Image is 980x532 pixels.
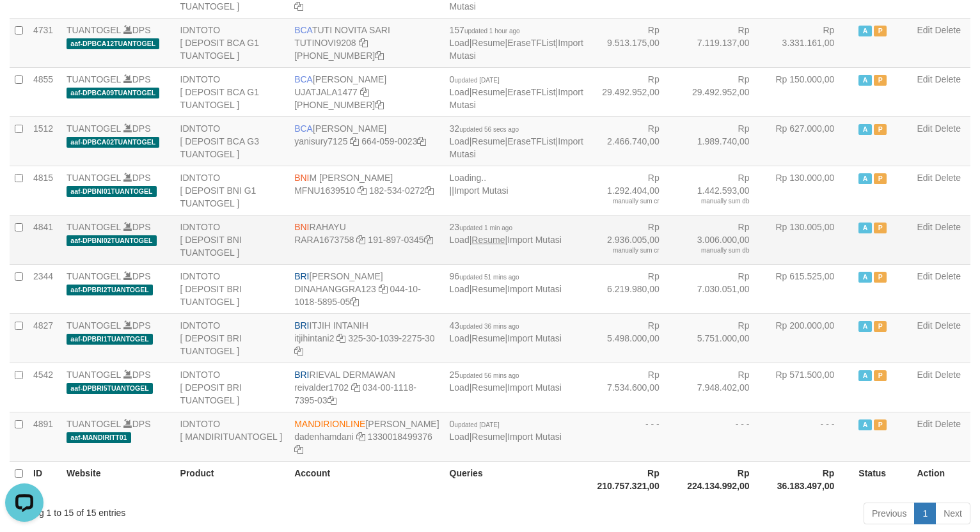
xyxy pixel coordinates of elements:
span: aaf-DPBCA02TUANTOGEL [67,137,159,148]
th: Website [61,461,175,497]
a: TUANTOGEL [67,419,121,429]
a: Copy 6640590023 to clipboard [417,136,426,146]
span: BCA [294,25,312,35]
span: updated 1 min ago [459,224,512,231]
div: manually sum cr [594,246,660,255]
span: BNI [294,222,309,232]
a: Load [450,136,470,146]
a: DINAHANGGRA123 [294,284,376,294]
span: Active [858,173,871,184]
span: 32 [450,123,519,134]
a: TUANTOGEL [67,123,121,134]
td: 4827 [28,313,61,363]
td: 4891 [28,412,61,461]
a: Copy dadenhamdani to clipboard [356,432,365,442]
a: Copy 034001118739503 to clipboard [328,395,336,405]
td: Rp 1.442.593,00 [679,166,769,215]
a: TUANTOGEL [67,25,121,35]
th: Product [175,461,290,497]
a: TUANTOGEL [67,320,121,331]
td: DPS [61,313,175,363]
a: Resume [471,87,505,97]
a: Edit [917,320,932,331]
td: [PERSON_NAME] 1330018499376 [289,412,444,461]
div: manually sum db [684,246,750,255]
td: DPS [61,166,175,215]
a: Edit [917,419,932,429]
a: Delete [935,173,961,183]
div: Showing 1 to 15 of 15 entries [10,501,399,519]
a: Load [450,432,470,442]
td: [PERSON_NAME] 664-059-0023 [289,116,444,166]
span: BRI [294,370,309,380]
span: Paused [874,370,887,381]
a: Resume [471,382,505,393]
td: Rp 130.005,00 [768,215,853,264]
a: Next [935,503,970,524]
td: IDNTOTO [ DEPOSIT BRI TUANTOGEL ] [175,264,290,313]
span: 157 [450,25,520,35]
td: DPS [61,67,175,116]
a: Load [450,382,470,393]
span: BCA [294,123,313,134]
span: Paused [874,124,887,135]
td: Rp 130.000,00 [768,166,853,215]
a: TUTINOVI9208 [294,38,356,48]
a: itjihintani2 [294,333,334,343]
td: Rp 29.492.952,00 [679,67,769,116]
th: Account [289,461,444,497]
span: Active [858,124,871,135]
td: Rp 200.000,00 [768,313,853,363]
td: Rp 9.513.175,00 [589,18,679,67]
td: DPS [61,215,175,264]
span: | | | [450,123,583,159]
span: 0 [450,419,500,429]
td: ITJIH INTANIH 325-30-1039-2275-30 [289,313,444,363]
span: aaf-DPBNI01TUANTOGEL [67,186,157,197]
a: Delete [935,123,961,134]
a: EraseTFList [507,136,555,146]
span: | | [450,222,562,245]
td: - - - [768,412,853,461]
a: Copy UJATJALA1477 to clipboard [360,87,369,97]
a: Copy 1825340272 to clipboard [425,185,434,196]
td: - - - [589,412,679,461]
a: Edit [917,123,932,134]
span: Active [858,419,871,430]
a: Load [450,235,470,245]
td: Rp 627.000,00 [768,116,853,166]
span: | | [450,419,562,442]
td: Rp 6.219.980,00 [589,264,679,313]
span: updated 56 secs ago [459,126,519,133]
th: Queries [445,461,589,497]
th: Rp 210.757.321,00 [589,461,679,497]
a: EraseTFList [507,38,555,48]
td: DPS [61,363,175,412]
a: Previous [864,503,915,524]
a: Copy TUTINOVI9208 to clipboard [359,38,368,48]
a: Import Mutasi [507,235,562,245]
a: Import Mutasi [454,185,509,196]
a: Copy itjihintani2 to clipboard [336,333,345,343]
a: Copy 3521034449 to clipboard [294,1,303,12]
td: Rp 29.492.952,00 [589,67,679,116]
a: MFNU1639510 [294,185,355,196]
td: IDNTOTO [ DEPOSIT BNI TUANTOGEL ] [175,215,290,264]
span: | | [450,173,509,196]
span: Active [858,272,871,283]
span: Paused [874,321,887,332]
div: manually sum cr [594,197,660,206]
span: 25 [450,370,519,380]
span: Paused [874,272,887,283]
td: DPS [61,412,175,461]
a: Load [450,38,470,48]
td: [PERSON_NAME] 044-10-1018-5895-05 [289,264,444,313]
a: Resume [471,38,505,48]
td: Rp 615.525,00 [768,264,853,313]
td: 1512 [28,116,61,166]
td: IDNTOTO [ DEPOSIT BCA G1 TUANTOGEL ] [175,18,290,67]
a: TUANTOGEL [67,222,121,232]
span: updated [DATE] [454,77,499,84]
td: Rp 5.751.000,00 [679,313,769,363]
span: 96 [450,271,519,281]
